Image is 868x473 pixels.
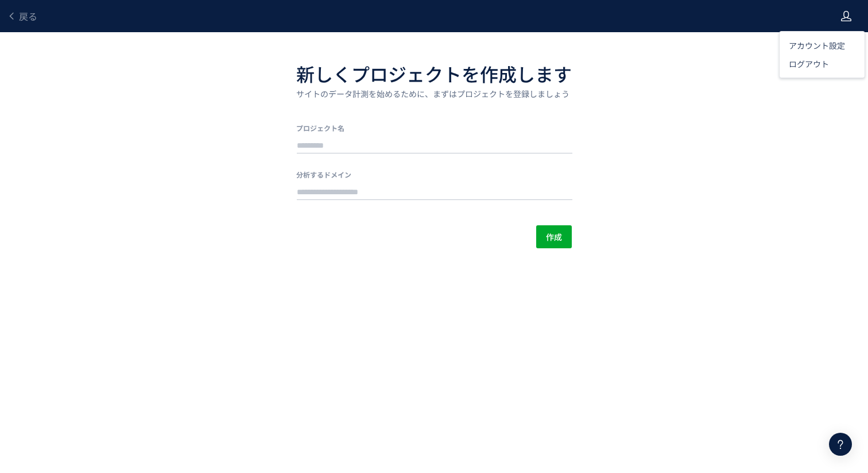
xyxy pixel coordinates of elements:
label: プロジェクト名 [296,123,572,133]
span: 作成 [546,225,562,248]
span: ログアウト [789,58,829,70]
span: アカウント設定 [789,40,845,51]
p: サイトのデータ計測を始めるために、まずはプロジェクトを登録しましょう [296,87,572,100]
h1: 新しくプロジェクトを作成します [296,60,572,87]
label: 分析するドメイン [296,170,572,179]
span: 戻る [19,9,37,23]
button: 作成 [536,225,572,248]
